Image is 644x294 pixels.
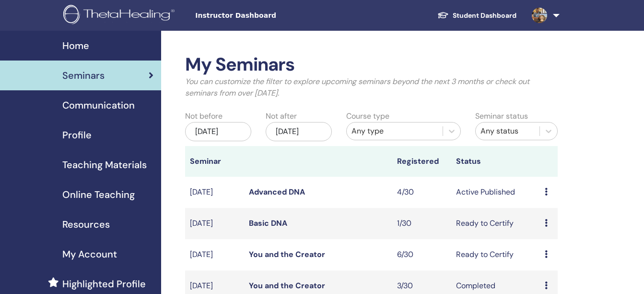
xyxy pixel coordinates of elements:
[451,177,540,208] td: Active Published
[249,249,325,259] a: You and the Creator
[185,177,244,208] td: [DATE]
[480,125,535,137] div: Any status
[185,76,558,99] p: You can customize the filter to explore upcoming seminars beyond the next 3 months or check out s...
[62,38,89,53] span: Home
[392,177,451,208] td: 4/30
[346,110,389,122] label: Course type
[62,187,135,202] span: Online Teaching
[195,11,339,21] span: Instructor Dashboard
[392,208,451,239] td: 1/30
[185,122,251,141] div: [DATE]
[185,146,244,177] th: Seminar
[63,5,178,26] img: logo.png
[62,68,105,83] span: Seminars
[351,125,438,137] div: Any type
[185,110,222,122] label: Not before
[62,217,110,232] span: Resources
[249,218,287,228] a: Basic DNA
[62,277,146,291] span: Highlighted Profile
[437,11,449,19] img: graduation-cap-white.svg
[185,239,244,270] td: [DATE]
[532,8,547,23] img: default.jpg
[392,146,451,177] th: Registered
[430,7,524,24] a: Student Dashboard
[451,239,540,270] td: Ready to Certify
[266,110,297,122] label: Not after
[185,208,244,239] td: [DATE]
[62,247,117,261] span: My Account
[392,239,451,270] td: 6/30
[62,128,92,142] span: Profile
[475,110,528,122] label: Seminar status
[62,158,147,172] span: Teaching Materials
[62,98,135,112] span: Communication
[451,208,540,239] td: Ready to Certify
[185,54,558,76] h2: My Seminars
[266,122,332,141] div: [DATE]
[451,146,540,177] th: Status
[249,281,325,291] a: You and the Creator
[249,187,305,197] a: Advanced DNA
